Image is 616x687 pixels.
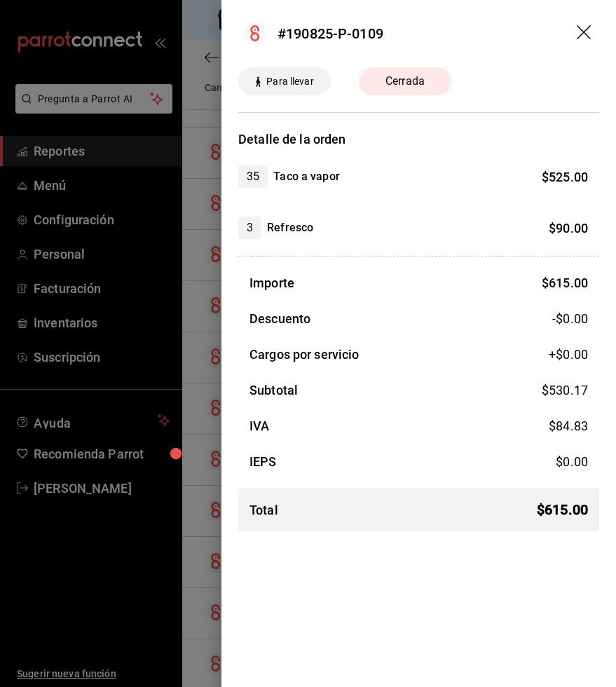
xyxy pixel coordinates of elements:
[273,168,340,185] h4: Taco a vapor
[249,452,277,471] h3: IEPS
[549,221,588,236] span: $ 90.00
[542,170,588,184] span: $ 525.00
[278,23,383,44] div: #190825-P-0109
[552,309,588,328] span: -$0.00
[249,273,294,292] h3: Importe
[249,309,310,328] h3: Descuento
[249,381,298,400] h3: Subtotal
[537,499,588,520] span: $ 615.00
[249,416,269,435] h3: IVA
[267,219,313,236] h4: Refresco
[377,73,433,90] span: Cerrada
[249,501,278,519] h3: Total
[577,25,594,42] button: drag
[249,345,360,364] h3: Cargos por servicio
[261,74,319,89] span: Para llevar
[542,383,588,397] span: $ 530.17
[549,419,588,433] span: $ 84.83
[238,130,599,149] h3: Detalle de la orden
[549,345,588,364] span: +$ 0.00
[238,168,268,185] span: 35
[238,219,261,236] span: 3
[556,454,588,469] span: $ 0.00
[542,276,588,290] span: $ 615.00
